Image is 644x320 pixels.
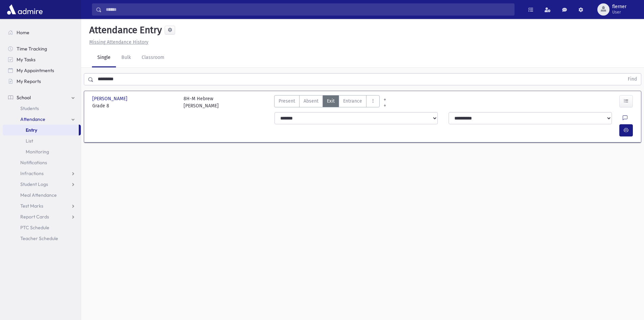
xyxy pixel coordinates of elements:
a: Monitoring [3,146,81,157]
span: Students [20,105,39,111]
a: Infractions [3,168,81,179]
u: Missing Attendance History [89,39,148,45]
span: My Reports [17,78,41,84]
a: List [3,135,81,146]
span: Report Cards [20,214,49,220]
img: AdmirePro [5,3,44,16]
a: Home [3,27,81,38]
span: My Tasks [17,57,35,63]
a: Notifications [3,157,81,168]
span: Monitoring [26,149,49,155]
a: Bulk [116,48,136,67]
div: 8H-M Hebrew [PERSON_NAME] [184,95,219,109]
span: Present [279,98,295,105]
span: [PERSON_NAME] [92,95,129,102]
span: Entrance [343,98,362,105]
button: Find [624,73,641,85]
span: Time Tracking [17,46,47,52]
span: Teacher Schedule [20,235,58,241]
a: PTC Schedule [3,222,81,233]
a: Entry [3,125,79,135]
a: Missing Attendance History [87,39,148,45]
span: Meal Attendance [20,192,57,198]
div: AttTypes [274,95,380,109]
a: Attendance [3,114,81,125]
span: flerner [612,4,626,9]
h5: Attendance Entry [87,24,162,36]
span: Exit [327,98,335,105]
span: Test Marks [20,203,43,209]
a: My Tasks [3,54,81,65]
span: Student Logs [20,181,48,187]
a: Report Cards [3,211,81,222]
a: My Appointments [3,65,81,76]
span: Infractions [20,170,44,176]
span: Attendance [20,116,45,122]
span: Absent [304,98,318,105]
a: Student Logs [3,179,81,190]
span: School [17,94,31,101]
input: Search [102,3,514,16]
a: Teacher Schedule [3,233,81,244]
span: Grade 8 [92,102,177,109]
a: My Reports [3,76,81,87]
a: Test Marks [3,200,81,211]
a: School [3,92,81,103]
a: Single [92,48,116,67]
a: Meal Attendance [3,190,81,200]
a: Classroom [136,48,170,67]
span: My Appointments [17,67,54,73]
a: Time Tracking [3,43,81,54]
span: User [612,9,626,15]
span: Entry [26,127,37,133]
span: Home [17,29,29,36]
span: PTC Schedule [20,225,49,231]
span: List [26,138,33,144]
a: Students [3,103,81,114]
span: Notifications [20,159,47,166]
